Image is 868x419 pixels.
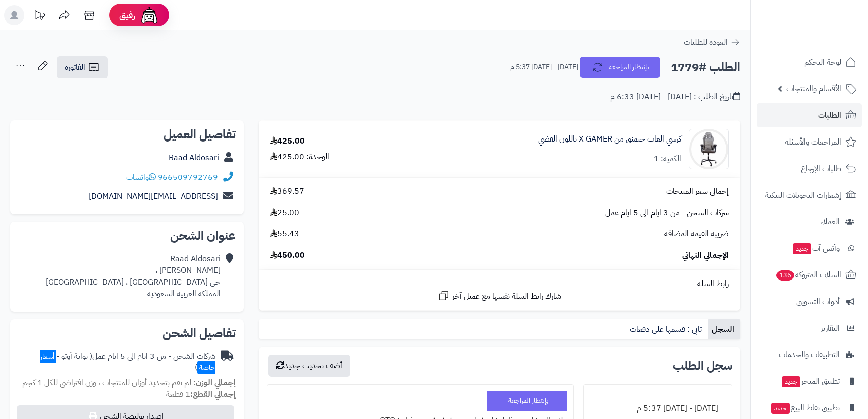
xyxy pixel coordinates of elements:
div: الوحدة: 425.00 [270,151,329,163]
a: Raad Aldosari [169,152,219,164]
h2: عنوان الشحن [18,230,236,242]
span: أسعار خاصة [40,350,215,375]
small: [DATE] - [DATE] 5:37 م [510,62,578,72]
span: شركات الشحن - من 3 ايام الى 5 ايام عمل [605,207,729,219]
span: رفيق [119,9,135,21]
a: المراجعات والأسئلة [757,130,862,154]
span: السلات المتروكة [775,268,841,282]
a: التقارير [757,316,862,340]
a: واتساب [126,171,156,183]
img: logo-2.png [800,8,858,29]
div: [DATE] - [DATE] 5:37 م [590,399,726,418]
small: 1 قطعة [166,388,236,400]
div: رابط السلة [263,278,736,290]
h3: سجل الطلب [673,360,732,372]
img: 1711832722-IMG_8277-90x90.JPG [689,129,728,169]
a: 966509792769 [158,171,218,183]
a: إشعارات التحويلات البنكية [757,183,862,207]
a: تطبيق المتجرجديد [757,369,862,393]
a: وآتس آبجديد [757,236,862,260]
button: بإنتظار المراجعة [580,57,660,78]
span: العودة للطلبات [684,36,728,48]
a: الفاتورة [57,56,108,78]
span: 55.43 [270,228,299,240]
div: شركات الشحن - من 3 ايام الى 5 ايام عمل [18,351,215,374]
span: الأقسام والمنتجات [786,82,841,96]
h2: الطلب #1779 [671,57,740,78]
button: أضف تحديث جديد [268,355,350,377]
span: ( بوابة أوتو - ) [40,350,215,374]
div: تاريخ الطلب : [DATE] - [DATE] 6:33 م [610,91,740,103]
span: لوحة التحكم [804,55,841,69]
a: التطبيقات والخدمات [757,343,862,367]
span: إجمالي سعر المنتجات [666,186,729,197]
span: لم تقم بتحديد أوزان للمنتجات ، وزن افتراضي للكل 1 كجم [22,377,191,389]
span: وآتس آب [792,241,840,255]
a: السجل [708,319,740,339]
a: تحديثات المنصة [27,5,52,28]
div: الكمية: 1 [654,153,681,165]
a: لوحة التحكم [757,50,862,74]
span: 136 [776,270,794,281]
span: 450.00 [270,250,305,261]
span: شارك رابط السلة نفسها مع عميل آخر [452,291,561,302]
span: التقارير [821,321,840,335]
div: Raad Aldosari [PERSON_NAME] ، حي [GEOGRAPHIC_DATA] ، [GEOGRAPHIC_DATA] المملكة العربية السعودية [46,253,221,299]
a: [EMAIL_ADDRESS][DOMAIN_NAME] [89,190,218,202]
a: تابي : قسمها على دفعات [626,319,708,339]
span: أدوات التسويق [796,295,840,309]
a: شارك رابط السلة نفسها مع عميل آخر [438,290,561,302]
span: جديد [782,376,800,387]
img: ai-face.png [139,5,159,25]
strong: إجمالي الوزن: [193,377,236,389]
a: أدوات التسويق [757,290,862,314]
a: العودة للطلبات [684,36,740,48]
h2: تفاصيل العميل [18,128,236,141]
a: طلبات الإرجاع [757,157,862,181]
span: جديد [793,243,811,254]
div: بإنتظار المراجعة [487,391,567,411]
span: المراجعات والأسئلة [785,135,841,149]
div: 425.00 [270,135,305,147]
span: تطبيق نقاط البيع [770,401,840,415]
a: السلات المتروكة136 [757,263,862,287]
a: كرسي العاب جيمنق من X GAMER باللون الفضي [538,133,681,145]
span: الفاتورة [65,61,85,73]
span: طلبات الإرجاع [801,162,841,176]
span: العملاء [820,215,840,229]
span: تطبيق المتجر [781,374,840,388]
span: جديد [771,403,790,414]
span: التطبيقات والخدمات [779,348,840,362]
span: 369.57 [270,186,304,197]
h2: تفاصيل الشحن [18,327,236,339]
span: الإجمالي النهائي [682,250,729,261]
span: الطلبات [818,108,841,122]
span: إشعارات التحويلات البنكية [765,188,841,202]
span: ضريبة القيمة المضافة [664,228,729,240]
span: 25.00 [270,207,299,219]
a: العملاء [757,210,862,234]
strong: إجمالي القطع: [190,388,236,400]
a: الطلبات [757,103,862,127]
